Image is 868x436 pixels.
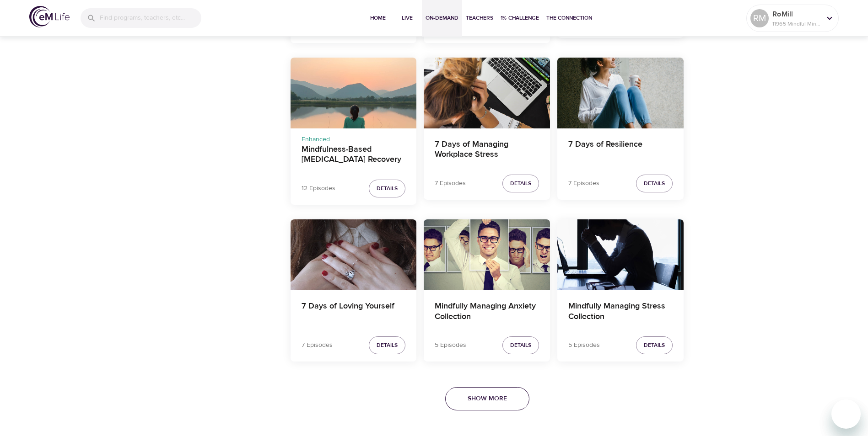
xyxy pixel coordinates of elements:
h4: 7 Days of Resilience [568,139,673,161]
button: Details [502,336,539,354]
p: RoMill [772,9,821,20]
span: Details [377,184,398,193]
span: Enhanced [302,135,330,144]
button: Mindfully Managing Anxiety Collection [424,219,550,290]
p: 5 Episodes [435,340,466,350]
span: Details [644,340,665,350]
p: 12 Episodes [302,184,335,193]
button: Mindfulness-Based Cancer Recovery [291,58,417,128]
input: Find programs, teachers, etc... [100,8,201,28]
button: Details [369,336,405,354]
h4: 7 Days of Managing Workplace Stress [435,139,539,161]
span: On-Demand [426,13,458,23]
img: logo [29,6,70,27]
span: Show More [468,393,507,404]
button: Details [636,336,673,354]
span: Details [510,340,531,350]
button: 7 Days of Resilience [557,58,684,128]
iframe: Button to launch messaging window [831,399,861,429]
span: The Connection [546,13,592,23]
span: Teachers [466,13,493,23]
p: 7 Episodes [568,179,599,188]
button: Details [502,175,539,192]
button: 7 Days of Managing Workplace Stress [424,58,550,128]
p: 7 Episodes [302,340,333,350]
button: Details [369,180,405,197]
button: Show More [445,387,529,410]
h4: 7 Days of Loving Yourself [302,301,406,323]
span: Details [377,340,398,350]
span: Home [367,13,389,23]
h4: Mindfulness-Based [MEDICAL_DATA] Recovery [302,144,406,166]
button: 7 Days of Loving Yourself [291,219,417,290]
span: 1% Challenge [501,13,539,23]
p: 11965 Mindful Minutes [772,20,821,28]
span: Live [396,13,418,23]
span: Details [510,179,531,188]
button: Mindfully Managing Stress Collection [557,219,684,290]
h4: Mindfully Managing Anxiety Collection [435,301,539,323]
span: Details [644,179,665,188]
p: 7 Episodes [435,179,466,188]
h4: Mindfully Managing Stress Collection [568,301,673,323]
div: RM [750,9,769,27]
button: Details [636,175,673,192]
p: 5 Episodes [568,340,600,350]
